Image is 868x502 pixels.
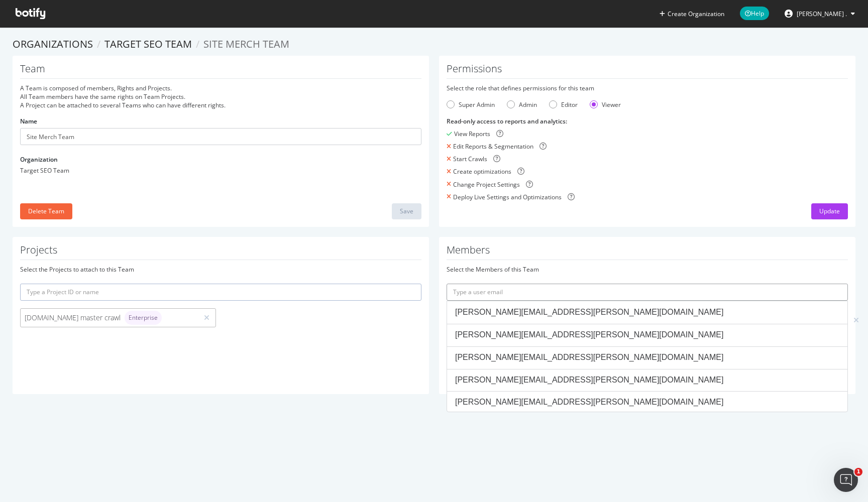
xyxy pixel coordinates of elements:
[455,352,839,363] div: [PERSON_NAME][EMAIL_ADDRESS][PERSON_NAME][DOMAIN_NAME]
[453,155,487,163] div: Start Crawls
[549,100,578,109] div: Editor
[453,167,511,176] div: Create optimizations
[20,166,421,175] div: Target SEO Team
[20,265,421,274] div: Select the Projects to attach to this Team
[740,7,769,20] span: Help
[20,244,421,260] h1: Projects
[454,130,490,138] div: View Reports
[453,142,533,151] div: Edit Reports & Segmentation
[659,9,725,19] button: Create Organization
[447,244,848,260] h1: Members
[819,207,840,215] div: Update
[400,207,413,215] div: Save
[834,468,858,492] iframe: Intercom live chat
[797,10,847,18] span: Balajee .
[447,84,848,92] div: Select the role that defines permissions for this team
[104,37,192,51] a: Target SEO Team
[453,180,520,189] div: Change Project Settings
[20,203,72,219] button: Delete Team
[455,307,839,318] div: [PERSON_NAME][EMAIL_ADDRESS][PERSON_NAME][DOMAIN_NAME]
[392,203,421,219] button: Save
[25,311,194,325] div: [DOMAIN_NAME] master crawl
[561,100,578,109] div: Editor
[20,155,58,164] label: Organization
[811,203,848,219] button: Update
[455,329,839,341] div: [PERSON_NAME][EMAIL_ADDRESS][PERSON_NAME][DOMAIN_NAME]
[129,315,158,321] span: Enterprise
[447,100,495,109] div: Super Admin
[453,193,562,201] div: Deploy Live Settings and Optimizations
[507,100,537,109] div: Admin
[28,207,64,215] div: Delete Team
[602,100,621,109] div: Viewer
[20,84,421,109] div: A Team is composed of members, Rights and Projects. All Team members have the same rights on Team...
[20,284,421,301] input: Type a Project ID or name
[777,6,863,22] button: [PERSON_NAME] .
[447,63,848,79] h1: Permissions
[455,374,839,386] div: [PERSON_NAME][EMAIL_ADDRESS][PERSON_NAME][DOMAIN_NAME]
[447,265,848,274] div: Select the Members of this Team
[455,397,839,408] div: [PERSON_NAME][EMAIL_ADDRESS][PERSON_NAME][DOMAIN_NAME]
[13,37,855,52] ol: breadcrumbs
[447,284,848,301] input: Type a user email
[20,63,421,79] h1: Team
[447,117,848,125] div: Read-only access to reports and analytics :
[13,37,93,51] a: Organizations
[854,468,862,476] span: 1
[203,37,289,51] span: Site Merch Team
[590,100,621,109] div: Viewer
[519,100,537,109] div: Admin
[20,128,421,145] input: Name
[20,117,37,125] label: Name
[125,311,162,325] div: brand label
[459,100,495,109] div: Super Admin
